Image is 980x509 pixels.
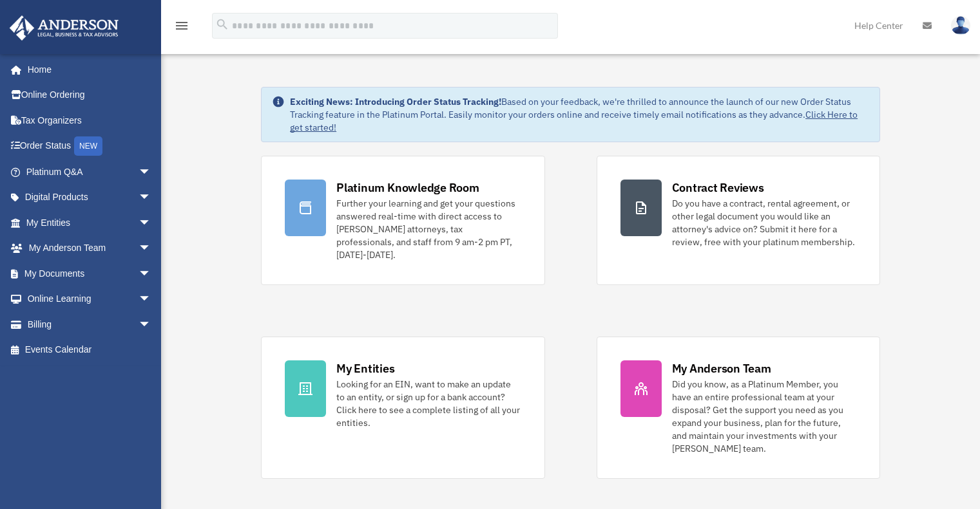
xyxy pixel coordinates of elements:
a: Contract Reviews Do you have a contract, rental agreement, or other legal document you would like... [597,156,880,285]
strong: Exciting News: Introducing Order Status Tracking! [290,96,501,107]
a: Digital Productsarrow_drop_down [9,185,171,210]
a: Online Ordering [9,82,171,108]
span: arrow_drop_down [139,261,164,287]
a: Click Here to get started! [290,109,858,133]
a: Online Learningarrow_drop_down [9,286,171,312]
span: arrow_drop_down [139,159,164,185]
img: Anderson Advisors Platinum Portal [6,15,122,41]
a: My Anderson Teamarrow_drop_down [9,236,171,261]
span: arrow_drop_down [139,210,164,236]
a: Events Calendar [9,337,171,363]
div: Based on your feedback, we're thrilled to announce the launch of our new Order Status Tracking fe... [290,95,869,134]
div: NEW [74,136,102,156]
div: My Entities [336,360,394,376]
a: Billingarrow_drop_down [9,311,171,337]
span: arrow_drop_down [139,311,164,338]
div: Do you have a contract, rental agreement, or other legal document you would like an attorney's ad... [672,197,856,248]
a: My Entitiesarrow_drop_down [9,210,171,236]
span: arrow_drop_down [139,185,164,211]
a: My Anderson Team Did you know, as a Platinum Member, you have an entire professional team at your... [597,337,880,479]
a: My Entities Looking for an EIN, want to make an update to an entity, or sign up for a bank accoun... [261,337,544,479]
span: arrow_drop_down [139,236,164,262]
i: search [215,17,229,32]
a: Platinum Knowledge Room Further your learning and get your questions answered real-time with dire... [261,156,544,285]
a: Home [9,57,164,82]
i: menu [174,18,189,33]
div: Contract Reviews [672,180,764,196]
div: Platinum Knowledge Room [336,180,479,196]
div: My Anderson Team [672,360,771,376]
img: User Pic [951,16,970,35]
a: menu [174,23,189,33]
div: Further your learning and get your questions answered real-time with direct access to [PERSON_NAM... [336,197,521,261]
a: My Documentsarrow_drop_down [9,261,171,286]
div: Did you know, as a Platinum Member, you have an entire professional team at your disposal? Get th... [672,378,856,455]
span: arrow_drop_down [139,286,164,313]
a: Platinum Q&Aarrow_drop_down [9,159,171,185]
div: Looking for an EIN, want to make an update to an entity, or sign up for a bank account? Click her... [336,378,521,429]
a: Tax Organizers [9,107,171,133]
a: Order StatusNEW [9,133,171,160]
